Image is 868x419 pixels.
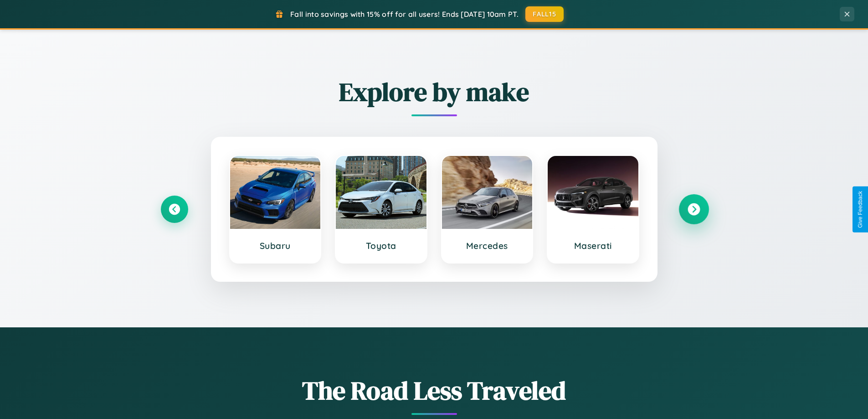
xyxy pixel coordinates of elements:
[345,240,417,251] h3: Toyota
[161,373,708,408] h1: The Road Less Traveled
[161,74,708,109] h2: Explore by make
[525,6,564,22] button: FALL15
[239,240,312,251] h3: Subaru
[857,191,863,228] div: Give Feedback
[290,10,519,19] span: Fall into savings with 15% off for all users! Ends [DATE] 10am PT.
[451,240,524,251] h3: Mercedes
[557,240,629,251] h3: Maserati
